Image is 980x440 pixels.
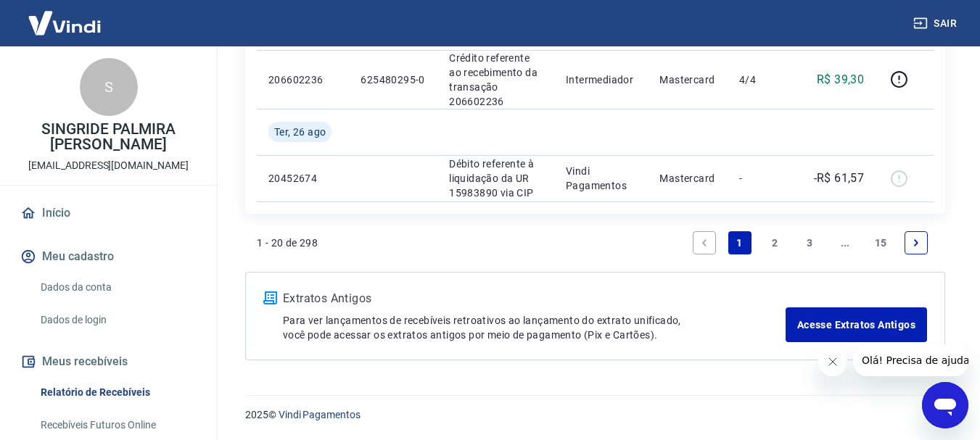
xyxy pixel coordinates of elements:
[818,347,847,376] iframe: Fechar mensagem
[869,231,893,254] a: Page 15
[12,122,205,152] p: SINGRIDE PALMIRA [PERSON_NAME]
[853,344,968,376] iframe: Mensagem da empresa
[268,171,337,186] p: 20452674
[449,51,543,109] p: Crédito referente ao recebimento da transação 206602236
[17,346,199,378] button: Meus recebíveis
[35,273,199,302] a: Dados da conta
[35,305,199,335] a: Dados de login
[910,10,963,37] button: Sair
[274,125,326,139] span: Ter, 26 ago
[739,171,782,186] p: -
[28,158,189,173] p: [EMAIL_ADDRESS][DOMAIN_NAME]
[786,307,927,342] a: Acesse Extratos Antigos
[283,290,786,307] p: Extratos Antigos
[833,231,857,254] a: Jump forward
[263,291,277,304] img: ícone
[814,170,865,187] p: -R$ 61,57
[687,225,934,260] ul: Pagination
[268,72,337,87] p: 206602236
[659,171,716,186] p: Mastercard
[799,231,822,254] a: Page 3
[905,231,928,254] a: Next page
[728,231,752,254] a: Page 1 is your current page
[693,231,716,254] a: Previous page
[449,157,543,200] p: Débito referente à liquidação da UR 15983890 via CIP
[35,410,199,440] a: Recebíveis Futuros Online
[35,378,199,407] a: Relatório de Recebíveis
[17,1,112,45] img: Vindi
[566,164,636,193] p: Vindi Pagamentos
[361,72,426,87] p: 625480295-0
[245,407,945,423] p: 2025 ©
[922,382,968,428] iframe: Botão para abrir a janela de mensagens
[763,231,786,254] a: Page 2
[80,58,138,116] div: S
[283,313,786,342] p: Para ver lançamentos de recebíveis retroativos ao lançamento do extrato unificado, você pode aces...
[17,197,199,229] a: Início
[817,71,864,88] p: R$ 39,30
[9,10,122,22] span: Olá! Precisa de ajuda?
[257,236,318,250] p: 1 - 20 de 298
[659,72,716,87] p: Mastercard
[17,241,199,273] button: Meu cadastro
[739,72,782,87] p: 4/4
[279,409,361,420] a: Vindi Pagamentos
[566,72,636,87] p: Intermediador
